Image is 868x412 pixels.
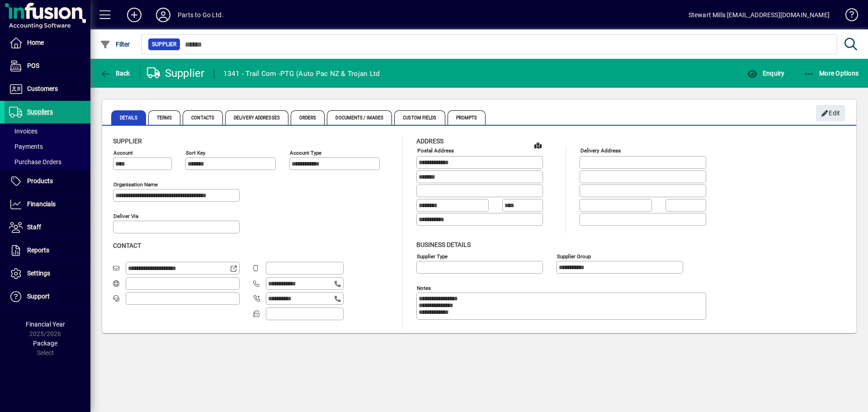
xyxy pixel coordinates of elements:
[839,2,857,31] a: Knowledge Base
[416,241,471,248] span: Business details
[9,158,61,166] span: Purchase Orders
[802,65,861,81] button: More Options
[417,253,448,259] mat-label: Supplier type
[5,55,90,77] a: POS
[186,150,205,156] mat-label: Sort key
[100,41,130,48] span: Filter
[152,40,176,49] span: Supplier
[27,200,56,208] span: Financials
[113,150,133,156] mat-label: Account
[804,70,859,77] span: More Options
[5,78,90,100] a: Customers
[5,139,90,154] a: Payments
[183,110,223,125] span: Contacts
[178,8,224,22] div: Parts to Go Ltd.
[27,62,39,69] span: POS
[26,321,65,328] span: Financial Year
[33,340,57,347] span: Package
[5,170,90,193] a: Products
[27,39,44,46] span: Home
[90,65,140,81] app-page-header-button: Back
[113,242,141,249] span: Contact
[27,177,53,185] span: Products
[5,216,90,239] a: Staff
[5,154,90,170] a: Purchase Orders
[27,108,53,115] span: Suppliers
[5,285,90,308] a: Support
[5,239,90,262] a: Reports
[448,110,486,125] span: Prompts
[27,293,50,300] span: Support
[816,105,845,121] button: Edit
[113,137,142,145] span: Supplier
[327,110,392,125] span: Documents / Images
[111,110,146,125] span: Details
[223,66,380,81] div: 1341 - Trail Com -PTG (Auto Pac NZ & Trojan Ltd
[148,110,181,125] span: Terms
[27,270,50,277] span: Settings
[149,7,178,23] button: Profile
[120,7,149,23] button: Add
[225,110,288,125] span: Delivery Addresses
[113,181,158,188] mat-label: Organisation name
[98,36,132,52] button: Filter
[98,65,132,81] button: Back
[5,123,90,139] a: Invoices
[27,246,49,254] span: Reports
[27,223,41,231] span: Staff
[5,262,90,285] a: Settings
[417,284,431,291] mat-label: Notes
[9,128,38,135] span: Invoices
[747,70,784,77] span: Enquiry
[27,85,58,92] span: Customers
[557,253,591,259] mat-label: Supplier group
[531,138,545,152] a: View on map
[416,137,443,145] span: Address
[5,193,90,216] a: Financials
[821,106,840,121] span: Edit
[5,32,90,54] a: Home
[9,143,43,150] span: Payments
[113,213,138,219] mat-label: Deliver via
[745,65,787,81] button: Enquiry
[689,8,830,22] div: Stewart Mills [EMAIL_ADDRESS][DOMAIN_NAME]
[290,150,321,156] mat-label: Account Type
[291,110,325,125] span: Orders
[100,70,130,77] span: Back
[394,110,445,125] span: Custom Fields
[147,66,205,81] div: Supplier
